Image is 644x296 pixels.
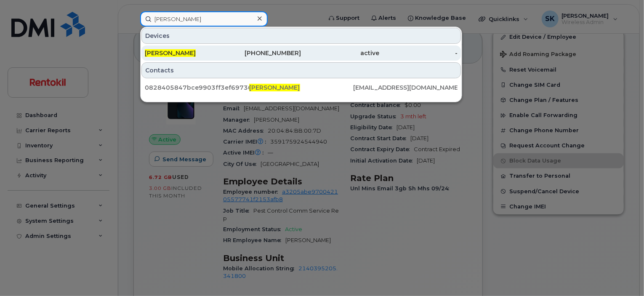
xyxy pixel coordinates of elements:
a: 0828405847bce9903ff3ef69736d4383[PERSON_NAME][EMAIL_ADDRESS][DOMAIN_NAME] [141,80,461,95]
div: active [301,49,380,57]
input: Find something... [140,11,268,27]
a: [PERSON_NAME][PHONE_NUMBER]active- [141,45,461,61]
div: Contacts [141,62,461,78]
span: [PERSON_NAME] [145,49,196,57]
iframe: Messenger Launcher [607,259,638,290]
div: - [379,49,458,57]
div: [EMAIL_ADDRESS][DOMAIN_NAME] [353,83,458,92]
div: [PHONE_NUMBER] [223,49,301,57]
div: Devices [141,28,461,44]
span: [PERSON_NAME] [249,84,300,91]
div: 0828405847bce9903ff3ef69736d4383 [145,83,249,92]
